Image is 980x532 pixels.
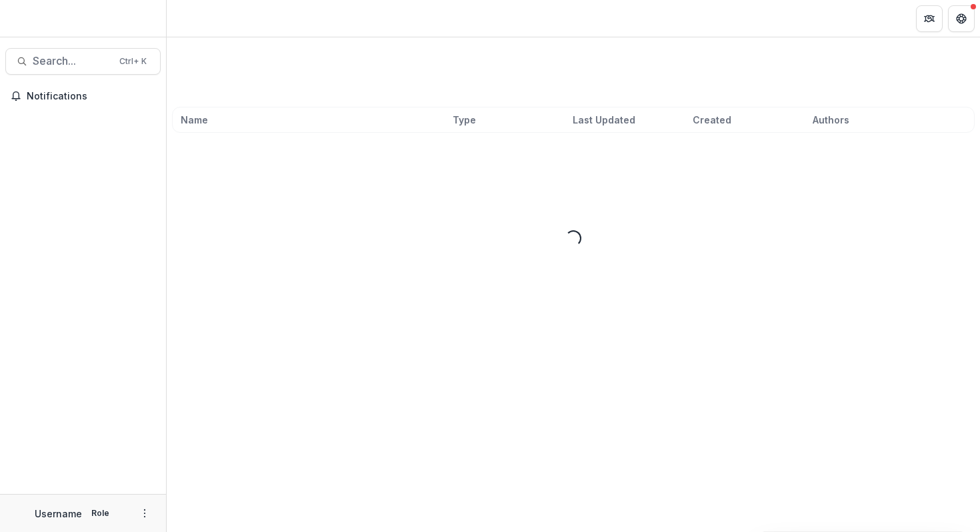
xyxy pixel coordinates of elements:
button: Partners [916,5,943,32]
span: Created [693,113,731,127]
span: Notifications [27,91,155,102]
button: Get Help [948,5,975,32]
span: Authors [813,113,849,127]
div: Ctrl + K [117,54,149,69]
span: Search... [33,55,111,67]
p: Role [87,507,113,519]
button: Notifications [5,85,161,107]
button: More [137,505,153,521]
span: Name [181,113,208,127]
span: Last Updated [573,113,635,127]
button: Search... [5,48,161,75]
p: Username [35,507,82,521]
span: Type [453,113,476,127]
